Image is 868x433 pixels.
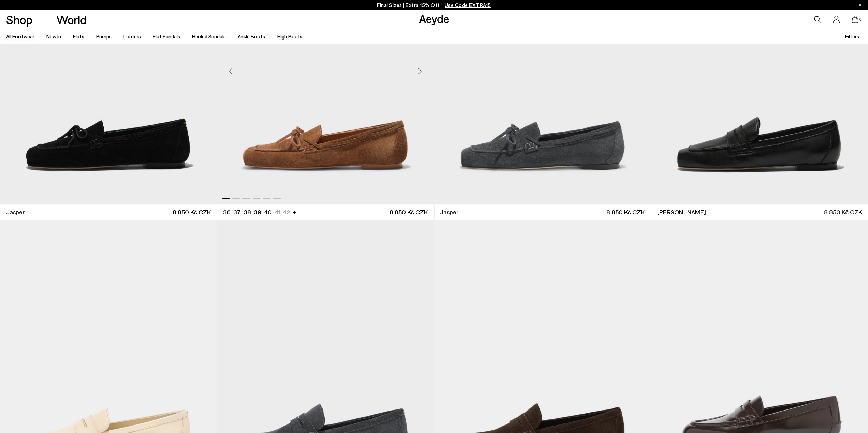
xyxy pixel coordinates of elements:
[440,208,458,216] span: Jasper
[254,208,261,216] li: 39
[123,33,141,40] a: Loafers
[657,208,706,216] span: [PERSON_NAME]
[445,2,491,8] span: Navigate to /collections/ss25-final-sizes
[852,16,858,23] a: 0
[277,33,302,40] a: High Boots
[192,33,226,40] a: Heeled Sandals
[244,208,251,216] li: 38
[233,208,241,216] li: 37
[410,61,430,81] div: Next slide
[6,33,34,40] a: All Footwear
[153,33,180,40] a: Flat Sandals
[73,33,84,40] a: Flats
[223,208,231,216] li: 36
[220,61,241,81] div: Previous slide
[223,208,288,216] ul: variant
[389,208,428,216] span: 8.850 Kč CZK
[264,208,272,216] li: 40
[434,204,651,220] a: Jasper 8.850 Kč CZK
[293,207,296,216] li: +
[6,208,25,216] span: Jasper
[173,208,211,216] span: 8.850 Kč CZK
[651,204,868,220] a: [PERSON_NAME] 8.850 Kč CZK
[217,204,433,220] a: 36 37 38 39 40 41 42 + 8.850 Kč CZK
[96,33,112,40] a: Pumps
[845,33,859,40] span: Filters
[6,14,32,26] a: Shop
[418,11,449,26] a: Aeyde
[824,208,862,216] span: 8.850 Kč CZK
[606,208,645,216] span: 8.850 Kč CZK
[858,18,862,21] span: 0
[56,14,87,26] a: World
[46,33,61,40] a: New In
[377,1,491,10] p: Final Sizes | Extra 15% Off
[238,33,265,40] a: Ankle Boots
